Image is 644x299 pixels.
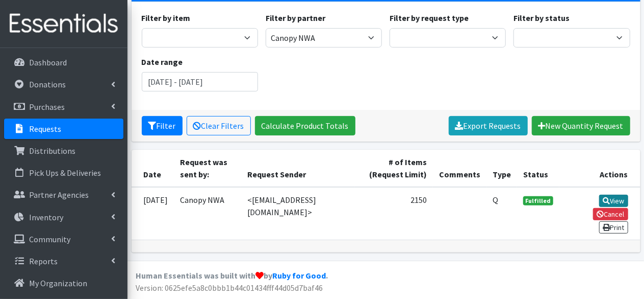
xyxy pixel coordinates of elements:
p: Donations [29,79,66,89]
p: Pick Ups & Deliveries [29,168,101,178]
td: [DATE] [132,187,174,240]
th: # of Items (Request Limit) [355,150,433,187]
p: Purchases [29,102,65,112]
a: Partner Agencies [4,185,123,205]
label: Filter by item [142,12,191,24]
th: Request was sent by: [174,150,241,187]
a: Print [599,221,628,234]
label: Date range [142,56,183,68]
td: <[EMAIL_ADDRESS][DOMAIN_NAME]> [241,187,355,240]
a: Dashboard [4,52,123,73]
p: Distributions [29,146,75,156]
a: Calculate Product Totals [255,116,355,135]
a: Purchases [4,97,123,117]
span: Fulfilled [523,196,554,205]
label: Filter by status [513,12,570,24]
p: Dashboard [29,57,67,67]
a: Reports [4,251,123,271]
a: Donations [4,74,123,95]
button: Filter [142,116,183,135]
a: Clear Filters [187,116,251,135]
td: Canopy NWA [174,187,241,240]
a: New Quantity Request [532,116,630,135]
p: Inventory [29,212,63,222]
a: View [599,195,628,207]
th: Actions [559,150,640,187]
strong: Human Essentials was built with by . [136,270,328,281]
th: Request Sender [241,150,355,187]
a: Cancel [593,208,628,220]
a: Requests [4,119,123,139]
th: Status [517,150,560,187]
label: Filter by partner [266,12,325,24]
a: Export Requests [449,116,528,135]
p: Community [29,234,70,244]
th: Type [486,150,517,187]
a: Ruby for Good [272,270,326,281]
a: My Organization [4,273,123,293]
span: Version: 0625efe5a8c0bbb1b44c01434fff44d05d7baf46 [136,283,323,293]
img: HumanEssentials [4,7,123,41]
a: Distributions [4,141,123,161]
p: Reports [29,256,58,266]
th: Comments [433,150,486,187]
td: 2150 [355,187,433,240]
p: My Organization [29,278,87,288]
input: January 1, 2011 - December 31, 2011 [142,72,258,91]
label: Filter by request type [390,12,469,24]
p: Partner Agencies [29,190,89,200]
a: Community [4,229,123,249]
th: Date [132,150,174,187]
p: Requests [29,124,61,134]
abbr: Quantity [493,195,498,205]
a: Pick Ups & Deliveries [4,163,123,183]
a: Inventory [4,207,123,227]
